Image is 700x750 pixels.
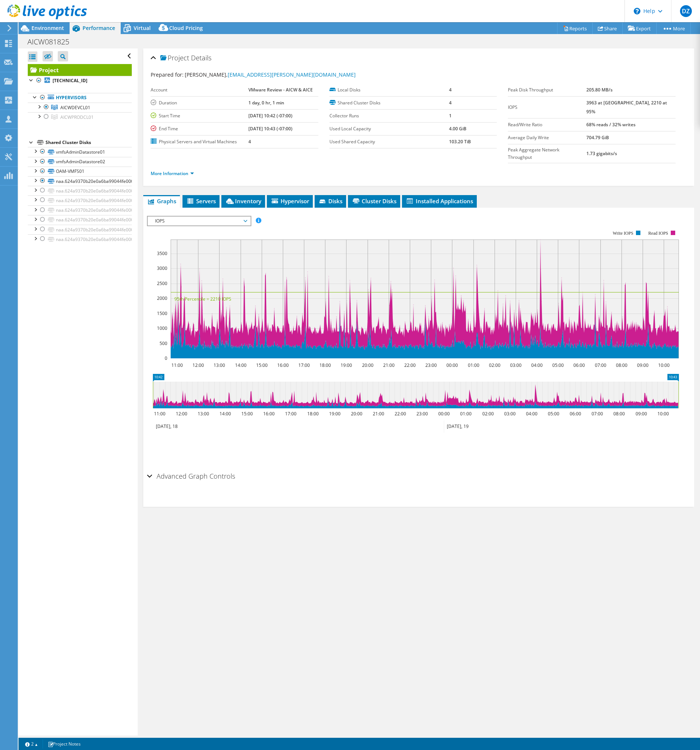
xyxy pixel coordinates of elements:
text: Write IOPS [613,231,633,236]
label: Prepared for: [151,71,184,78]
span: Virtual [134,24,151,31]
text: 01:00 [468,362,479,368]
span: Performance [83,24,115,31]
a: More Information [151,170,194,177]
b: [DATE] 10:43 (-07:00) [248,125,292,132]
a: naa.624a9370b20e0a6ba99044fe00011417 [28,215,132,225]
text: 22:00 [395,411,406,417]
text: 03:00 [510,362,522,368]
span: [PERSON_NAME], [185,71,356,78]
label: Start Time [151,112,248,120]
label: Physical Servers and Virtual Machines [151,138,248,145]
a: More [656,23,691,34]
a: AICWDEVCL01 [28,103,132,112]
h2: Advanced Graph Controls [147,469,235,483]
span: Hypervisor [271,197,309,205]
a: Export [622,23,657,34]
label: Collector Runs [329,112,449,120]
b: 3963 at [GEOGRAPHIC_DATA], 2210 at 95% [586,100,667,115]
span: AICWPRODCL01 [60,114,94,120]
text: 07:00 [592,411,603,417]
text: 12:00 [176,411,187,417]
a: naa.624a9370b20e0a6ba99044fe00051c22 [28,234,132,244]
text: 19:00 [329,411,341,417]
span: Cloud Pricing [169,24,203,31]
b: 1 [449,113,452,119]
text: 05:00 [548,411,559,417]
text: 1500 [157,310,167,317]
span: AICWDEVCL01 [60,104,90,111]
span: IOPS [151,217,247,225]
text: 14:00 [220,411,231,417]
a: [TECHNICAL_ID] [28,76,132,86]
text: 0 [165,355,167,361]
label: Read/Write Ratio [508,121,586,128]
text: 08:00 [613,411,625,417]
text: 3500 [157,250,167,257]
text: 02:00 [482,411,494,417]
text: 04:00 [531,362,543,368]
label: Average Daily Write [508,134,586,141]
text: 13:00 [198,411,209,417]
b: 4.00 GiB [449,125,466,132]
span: Inventory [225,197,261,205]
text: 16:00 [277,362,289,368]
a: naa.624a9370b20e0a6ba99044fe000123c3 [28,176,132,186]
b: 68% reads / 32% writes [586,121,636,128]
a: vmfsAdminDatastore01 [28,147,132,157]
span: Project [160,54,189,62]
a: naa.624a9370b20e0a6ba99044fe000123c0 [28,225,132,234]
text: 17:00 [285,411,297,417]
label: Local Disks [329,86,449,94]
span: Cluster Disks [352,197,396,205]
a: Project [28,64,132,76]
svg: \n [634,8,640,14]
a: Share [592,23,623,34]
a: vmfsAdminDatastore02 [28,157,132,167]
span: DZ [680,5,692,17]
a: [EMAIL_ADDRESS][PERSON_NAME][DOMAIN_NAME] [228,71,356,78]
label: Duration [151,99,248,107]
text: 06:00 [573,362,585,368]
b: 4 [449,100,452,106]
a: naa.624a9370b20e0a6ba99044fe00041853 [28,186,132,195]
text: 01:00 [460,411,472,417]
text: 95th Percentile = 2210 IOPS [174,296,231,302]
text: 23:00 [425,362,437,368]
label: Used Shared Capacity [329,138,449,145]
label: Peak Disk Throughput [508,86,586,94]
b: 4 [449,87,452,93]
span: Disks [318,197,342,205]
a: naa.624a9370b20e0a6ba99044fe000123bd [28,205,132,215]
text: 15:00 [256,362,268,368]
span: Details [191,53,211,62]
label: Peak Aggregate Network Throughput [508,146,586,161]
text: 16:00 [263,411,275,417]
text: 3000 [157,265,167,271]
text: 09:00 [637,362,649,368]
label: End Time [151,125,248,133]
text: 05:00 [552,362,564,368]
a: OAM-VMFS01 [28,167,132,176]
text: 12:00 [192,362,204,368]
text: 21:00 [373,411,384,417]
text: 14:00 [235,362,247,368]
b: 103.20 TiB [449,138,471,145]
label: Account [151,86,248,94]
text: 2000 [157,295,167,301]
text: 00:00 [438,411,450,417]
a: AICWPRODCL01 [28,112,132,122]
label: IOPS [508,104,586,111]
text: 20:00 [362,362,374,368]
b: VMware Review - AICW & AICE [248,87,313,93]
b: [TECHNICAL_ID] [53,77,87,84]
span: Environment [31,24,64,31]
text: 20:00 [351,411,362,417]
a: Project Notes [43,739,86,749]
a: 2 [20,739,43,749]
text: 09:00 [636,411,647,417]
label: Used Local Capacity [329,125,449,133]
div: Shared Cluster Disks [46,138,132,147]
text: 04:00 [526,411,537,417]
b: 704.79 GiB [586,134,609,141]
